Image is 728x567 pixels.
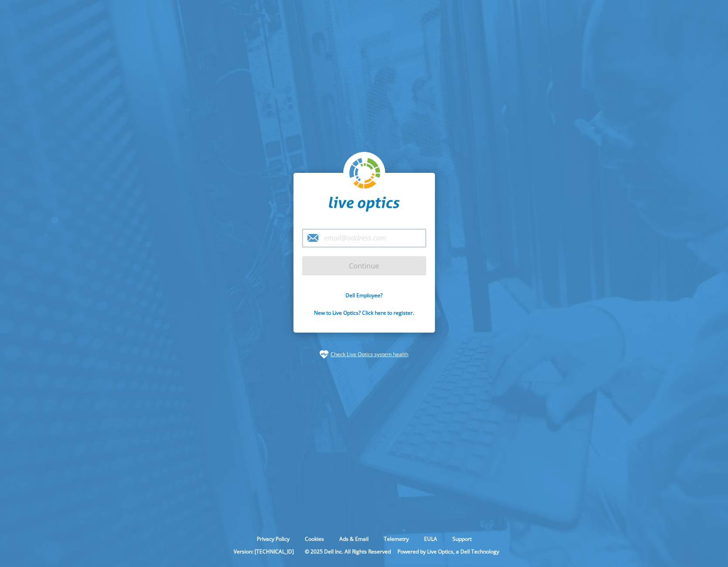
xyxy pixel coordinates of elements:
a: Dell Employee? [345,292,383,299]
a: EULA [417,535,444,543]
a: Ads & Email [333,535,375,543]
a: Privacy Policy [250,535,296,543]
input: email@address.com [302,229,426,247]
img: status-check-icon.svg [320,350,328,359]
a: New to Live Optics? Click here to register. [314,309,414,316]
li: Version: [TECHNICAL_ID] [229,548,298,555]
a: Check Live Optics system health [331,350,408,359]
a: Telemetry [377,535,415,543]
img: liveoptics-logo.svg [349,158,381,189]
img: liveoptics-word.svg [329,196,400,212]
a: Cookies [298,535,331,543]
li: Powered by Live Optics, a Dell Technology [397,548,499,555]
a: Support [446,535,478,543]
li: © 2025 Dell Inc. All Rights Reserved [300,548,395,555]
